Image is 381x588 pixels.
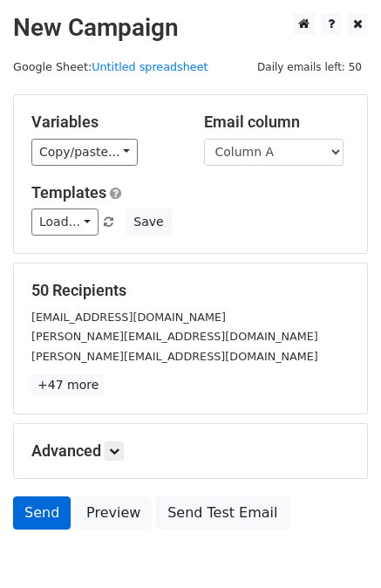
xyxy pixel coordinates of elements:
[31,374,105,396] a: +47 more
[75,496,152,530] a: Preview
[126,209,171,236] button: Save
[294,504,381,588] iframe: Chat Widget
[251,60,368,73] a: Daily emails left: 50
[13,13,368,43] h2: New Campaign
[31,311,226,324] small: [EMAIL_ADDRESS][DOMAIN_NAME]
[31,139,138,166] a: Copy/paste...
[31,330,318,343] small: [PERSON_NAME][EMAIL_ADDRESS][DOMAIN_NAME]
[31,441,350,461] h5: Advanced
[31,281,350,300] h5: 50 Recipients
[31,350,318,363] small: [PERSON_NAME][EMAIL_ADDRESS][DOMAIN_NAME]
[251,58,368,77] span: Daily emails left: 50
[13,60,208,73] small: Google Sheet:
[156,496,289,530] a: Send Test Email
[13,496,71,530] a: Send
[31,183,106,202] a: Templates
[92,60,208,73] a: Untitled spreadsheet
[31,113,178,132] h5: Variables
[204,113,350,132] h5: Email column
[31,209,99,236] a: Load...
